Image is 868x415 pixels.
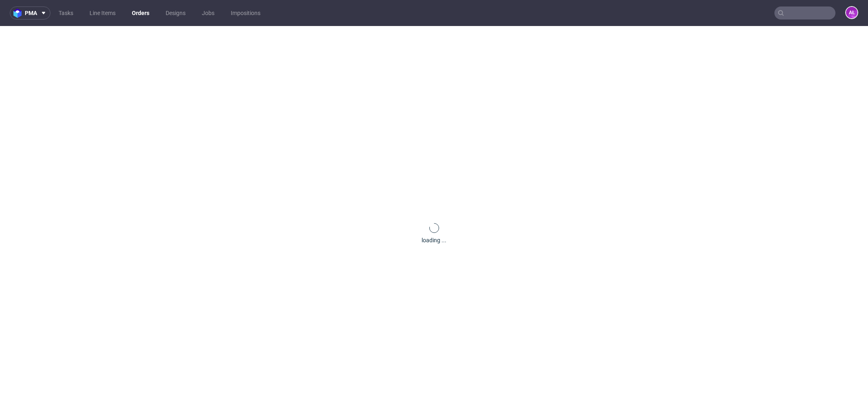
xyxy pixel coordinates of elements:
a: Jobs [197,7,219,20]
div: loading ... [422,236,446,244]
span: pma [25,10,37,16]
figcaption: AŁ [846,7,857,18]
a: Tasks [54,7,78,20]
a: Impositions [226,7,265,20]
a: Designs [161,7,190,20]
button: pma [10,7,50,20]
a: Line Items [85,7,120,20]
a: Orders [127,7,154,20]
img: logo [13,9,25,18]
